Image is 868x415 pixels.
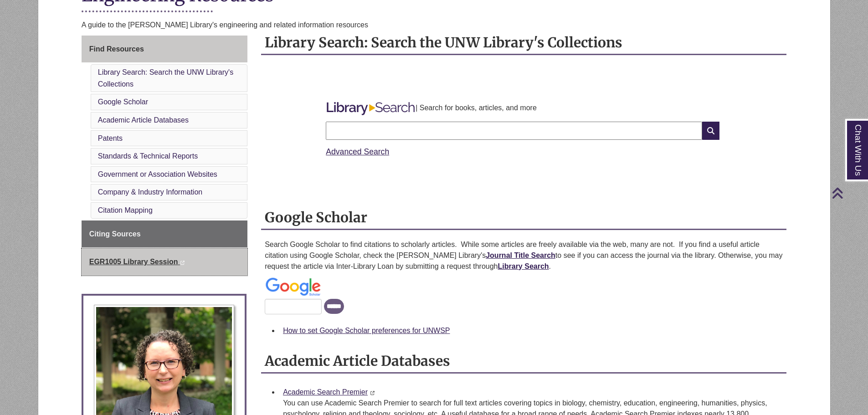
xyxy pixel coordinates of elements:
i: This link opens in a new window [370,391,375,395]
a: Advanced Search [326,147,389,156]
a: Citing Sources [82,220,247,248]
a: Standards & Technical Reports [98,152,198,160]
p: | Search for books, articles, and more [416,102,537,113]
img: Libary Search [326,102,416,115]
a: Patents [98,134,123,142]
span: EGR1005 Library Session [89,258,178,266]
i: This link opens in a new window [180,261,185,265]
a: Company & Industry Information [98,188,202,196]
a: Journal Title Search [486,251,555,259]
span: A guide to the [PERSON_NAME] Library's engineering and related information resources [82,21,368,29]
a: Government or Association Websites [98,170,217,178]
a: How to set Google Scholar preferences for UNWSP [283,327,450,334]
h2: Google Scholar [261,206,786,230]
h2: Academic Article Databases [261,349,786,374]
a: EGR1005 Library Session [82,248,247,276]
i: Search [702,122,719,140]
a: Library Search [498,262,549,270]
a: Back to Top [832,187,866,199]
a: Citation Mapping [98,206,153,214]
span: Citing Sources [89,230,141,238]
input: Google Scholar Search [265,299,322,314]
span: Find Resources [89,45,144,53]
a: Find Resources [82,36,247,63]
a: Library Search: Search the UNW Library's Collections [98,68,233,88]
a: Academic Search Premier [283,388,368,396]
h2: Library Search: Search the UNW Library's Collections [261,31,786,55]
p: Search Google Scholar to find citations to scholarly articles. While some articles are freely ava... [265,239,783,272]
div: Guide Page Menu [82,36,247,276]
a: Academic Article Databases [98,116,189,124]
img: Google Scholar Search [265,277,322,297]
a: Google Scholar [98,98,148,106]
